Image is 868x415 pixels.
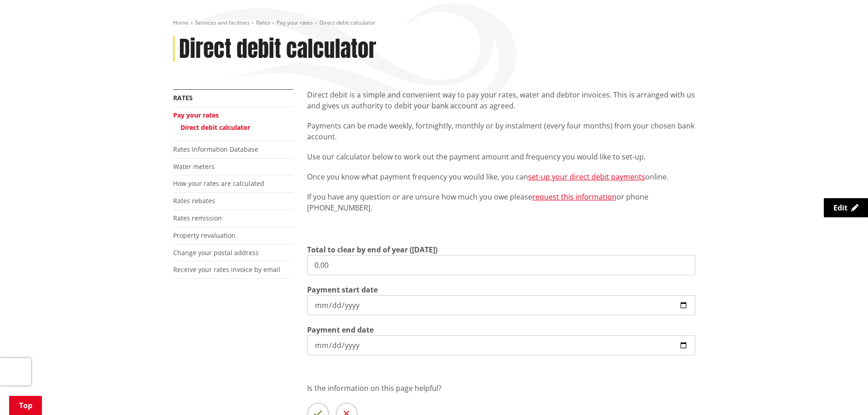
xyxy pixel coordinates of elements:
[173,231,236,240] a: Property revaluation
[173,93,193,102] a: Rates
[824,198,868,217] a: Edit
[173,196,215,205] a: Rates rebates
[195,19,250,26] a: Services and facilities
[9,396,42,415] a: Top
[173,179,264,188] a: How your rates are calculated
[307,89,695,111] p: Direct debit is a simple and convenient way to pay your rates, water and debtor invoices. This is...
[307,120,695,142] p: Payments can be made weekly, fortnightly, monthly or by instalment (every four months) from your ...
[826,377,859,410] iframe: Messenger Launcher
[173,111,219,119] a: Pay your rates
[307,324,374,335] label: Payment end date
[307,171,695,182] p: Once you know what payment frequency you would like, you can online.
[319,19,375,26] span: Direct debit calculator
[173,248,259,257] a: Change your postal address
[173,162,215,171] a: Water meters
[532,192,616,202] a: request this information
[307,244,437,255] label: Total to clear by end of year ([DATE])
[173,214,222,222] a: Rates remission
[173,145,258,154] a: Rates Information Database
[173,265,280,274] a: Receive your rates invoice by email
[528,172,645,182] a: set-up your direct debit payments
[307,151,695,162] p: Use our calculator below to work out the payment amount and frequency you would like to set-up.
[173,19,189,26] a: Home
[307,383,695,394] p: Is the information on this page helpful?
[833,203,847,213] span: Edit
[179,36,376,62] h1: Direct debit calculator
[307,191,695,213] p: If you have any question or are unsure how much you owe please or phone [PHONE_NUMBER].
[180,123,250,132] a: Direct debit calculator
[173,19,695,27] nav: breadcrumb
[307,284,378,295] label: Payment start date
[256,19,270,26] a: Rates
[277,19,313,26] a: Pay your rates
